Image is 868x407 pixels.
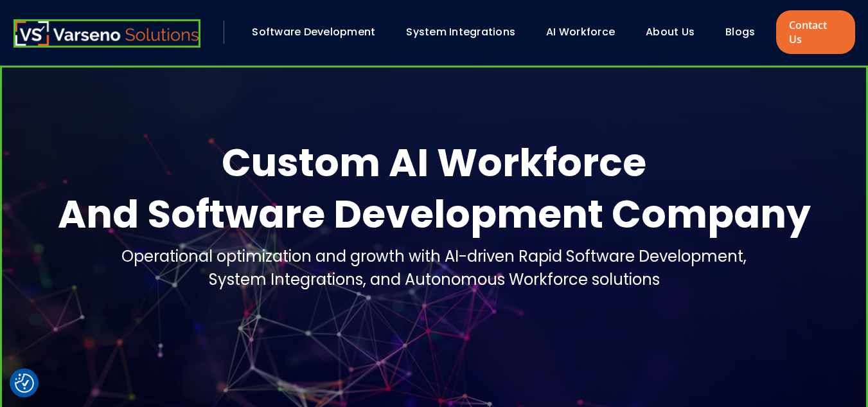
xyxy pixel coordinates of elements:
[776,10,855,54] a: Contact Us
[58,188,811,240] div: And Software Development Company
[252,24,375,39] a: Software Development
[15,374,34,393] button: Cookie Settings
[639,21,713,43] div: About Us
[546,24,615,39] a: AI Workforce
[13,19,201,45] a: Varseno Solutions – Product Engineering & IT Services
[121,268,747,291] div: System Integrations, and Autonomous Workforce solutions
[719,21,773,43] div: Blogs
[646,24,695,39] a: About Us
[15,374,34,393] img: Revisit consent button
[406,24,515,39] a: System Integrations
[13,19,201,48] img: Varseno Solutions – Product Engineering & IT Services
[540,21,633,43] div: AI Workforce
[121,245,747,268] div: Operational optimization and growth with AI-driven Rapid Software Development,
[58,137,811,188] div: Custom AI Workforce
[725,24,755,39] a: Blogs
[400,21,533,43] div: System Integrations
[245,21,393,43] div: Software Development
